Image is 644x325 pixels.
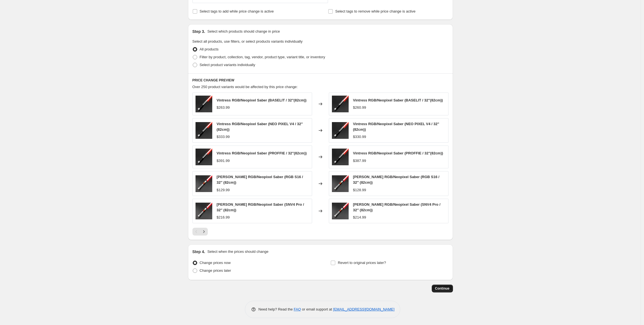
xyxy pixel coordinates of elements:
span: [PERSON_NAME] RGB/Neopixel Saber (RGB S16 / 32″ (82cm)) [217,175,303,185]
span: Vintress RGB/Neopixel Saber (BASELIT / 32"(82cm)) [217,98,307,102]
button: Continue [432,285,453,292]
span: $333.99 [217,135,230,139]
a: [EMAIL_ADDRESS][DOMAIN_NAME] [333,307,394,311]
img: MG_3539_2_b7032164-faef-4084-ab10-3338588d3819_80x.jpg [332,122,349,139]
span: Select tags to add while price change is active [200,9,274,13]
img: MG_5100-_2_84984a4c-d100-4a2f-a6f7-8ae325cf81b1_80x.jpg [196,203,212,219]
h2: Step 3. [192,29,205,34]
span: $129.99 [217,188,230,192]
p: Select when the prices should change [207,249,268,254]
span: Vintress RGB/Neopixel Saber (PROFFIE / 32"(82cm)) [353,151,443,155]
span: Change prices later [200,268,231,273]
span: Vintress RGB/Neopixel Saber (NEO PIXEL V4 / 32"(82cm)) [353,122,439,132]
span: [PERSON_NAME] RGB/Neopixel Saber (SNV4 Pro / 32″ (82cm)) [353,202,441,212]
h6: PRICE CHANGE PREVIEW [192,78,448,83]
span: Vintress RGB/Neopixel Saber (BASELIT / 32"(82cm)) [353,98,443,102]
img: MG_3539_2_b7032164-faef-4084-ab10-3338588d3819_80x.jpg [196,96,212,112]
span: Need help? Read the [259,307,294,311]
span: $128.99 [353,188,366,192]
span: Over 250 product variants would be affected by this price change: [192,85,298,89]
span: or email support at [301,307,333,311]
span: $391.99 [217,159,230,163]
span: Continue [435,286,450,291]
span: Change prices now [200,261,231,265]
span: $263.99 [217,105,230,110]
span: [PERSON_NAME] RGB/Neopixel Saber (SNV4 Pro / 32″ (82cm)) [217,202,304,212]
button: Next [200,228,208,236]
span: Select product variants individually [200,63,255,67]
span: Vintress RGB/Neopixel Saber (PROFFIE / 32"(82cm)) [217,151,307,155]
img: MG_3539_2_b7032164-faef-4084-ab10-3338588d3819_80x.jpg [332,96,349,112]
span: Select all products, use filters, or select products variants individually [192,39,303,43]
span: Select tags to remove while price change is active [335,9,416,13]
span: Revert to original prices later? [338,261,386,265]
span: [PERSON_NAME] RGB/Neopixel Saber (RGB S16 / 32″ (82cm)) [353,175,440,185]
a: FAQ [294,307,301,311]
span: $260.99 [353,105,366,110]
img: MG_3539_2_b7032164-faef-4084-ab10-3338588d3819_80x.jpg [196,149,212,165]
p: Select which products should change in price [207,29,280,34]
span: $387.99 [353,159,366,163]
span: All products [200,47,219,51]
img: MG_3539_2_b7032164-faef-4084-ab10-3338588d3819_80x.jpg [196,122,212,139]
img: MG_5100-_2_84984a4c-d100-4a2f-a6f7-8ae325cf81b1_80x.jpg [332,175,349,192]
img: MG_3539_2_b7032164-faef-4084-ab10-3338588d3819_80x.jpg [332,149,349,165]
nav: Pagination [192,228,208,236]
span: $216.99 [217,215,230,219]
span: Filter by product, collection, tag, vendor, product type, variant title, or inventory [200,55,325,59]
img: MG_5100-_2_84984a4c-d100-4a2f-a6f7-8ae325cf81b1_80x.jpg [196,175,212,192]
img: MG_5100-_2_84984a4c-d100-4a2f-a6f7-8ae325cf81b1_80x.jpg [332,203,349,219]
span: Vintress RGB/Neopixel Saber (NEO PIXEL V4 / 32"(82cm)) [217,122,303,132]
h2: Step 4. [192,249,205,254]
span: $330.99 [353,135,366,139]
span: $214.99 [353,215,366,219]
